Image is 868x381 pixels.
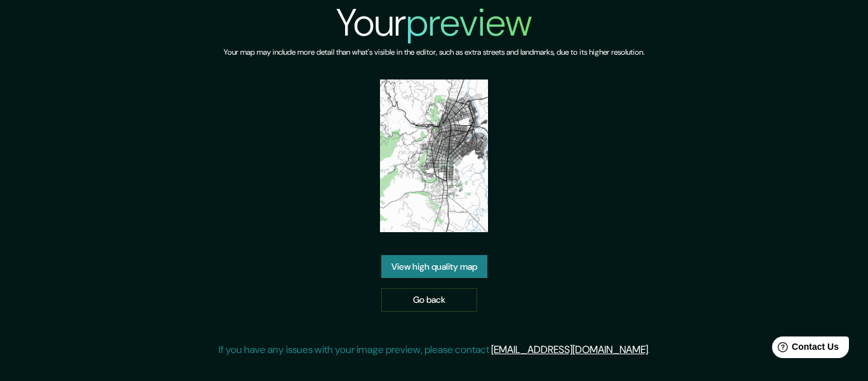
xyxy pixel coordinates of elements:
a: [EMAIL_ADDRESS][DOMAIN_NAME] [491,343,648,356]
a: View high quality map [381,255,487,279]
p: If you have any issues with your image preview, please contact . [219,342,650,357]
img: created-map-preview [380,80,488,232]
a: Go back [381,288,477,312]
iframe: Help widget launcher [755,331,854,367]
h6: Your map may include more detail than what's visible in the editor, such as extra streets and lan... [224,46,644,59]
